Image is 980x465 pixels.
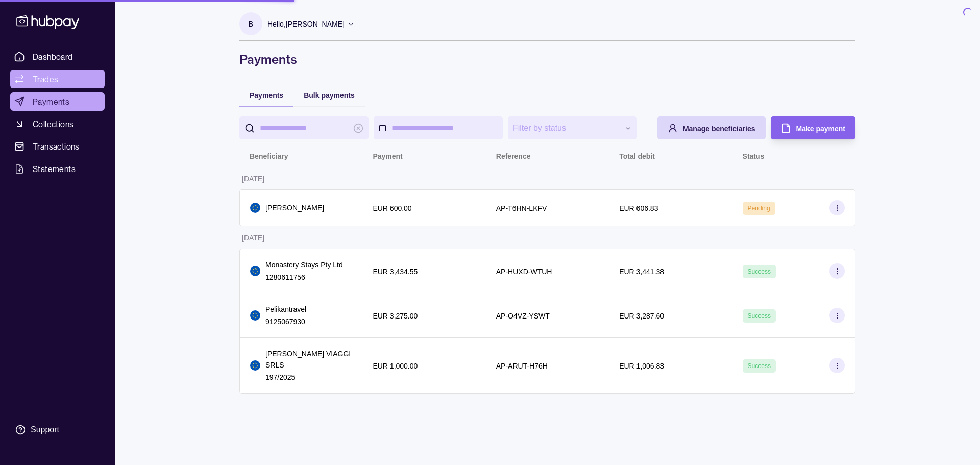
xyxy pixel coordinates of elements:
[619,362,664,370] p: EUR 1,006.83
[33,95,69,108] span: Payments
[250,360,260,371] img: eu
[748,362,771,370] span: Success
[265,202,324,213] p: [PERSON_NAME]
[250,310,260,321] img: eu
[265,372,352,383] p: 197/2025
[771,116,855,139] button: Make payment
[33,51,73,63] span: Dashboard
[304,91,355,100] span: Bulk payments
[265,259,343,271] p: Monastery Stays Pty Ltd
[10,137,105,156] a: Transactions
[657,116,766,139] button: Manage beneficiaries
[683,125,755,133] span: Manage beneficiaries
[239,51,855,67] h1: Payments
[242,175,264,183] p: [DATE]
[10,160,105,178] a: Statements
[743,152,765,160] p: Status
[31,424,59,435] div: Support
[33,140,80,153] span: Transactions
[33,73,58,85] span: Trades
[260,116,348,139] input: search
[265,348,352,371] p: [PERSON_NAME] VIAGGI SRLS
[250,266,260,276] img: eu
[619,267,664,276] p: EUR 3,441.38
[33,163,76,175] span: Statements
[250,152,288,160] p: Beneficiary
[496,267,552,276] p: AP-HUXD-WTUH
[373,362,418,370] p: EUR 1,000.00
[619,204,658,212] p: EUR 606.83
[267,18,345,30] p: Hello, [PERSON_NAME]
[33,118,73,130] span: Collections
[10,92,105,111] a: Payments
[242,234,264,242] p: [DATE]
[373,152,402,160] p: Payment
[265,272,343,283] p: 1280611756
[619,312,664,320] p: EUR 3,287.60
[373,204,411,212] p: EUR 600.00
[748,205,770,212] span: Pending
[496,152,531,160] p: Reference
[373,267,418,276] p: EUR 3,434.55
[10,70,105,88] a: Trades
[10,47,105,66] a: Dashboard
[265,304,306,315] p: Pelikantravel
[373,312,418,320] p: EUR 3,275.00
[265,316,306,327] p: 9125067930
[748,312,771,320] span: Success
[10,115,105,133] a: Collections
[748,268,771,275] span: Success
[10,419,105,440] a: Support
[796,125,845,133] span: Make payment
[619,152,655,160] p: Total debit
[250,203,260,213] img: eu
[496,312,550,320] p: AP-O4VZ-YSWT
[496,362,548,370] p: AP-ARUT-H76H
[496,204,547,212] p: AP-T6HN-LKFV
[249,18,253,30] p: B
[250,91,283,100] span: Payments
